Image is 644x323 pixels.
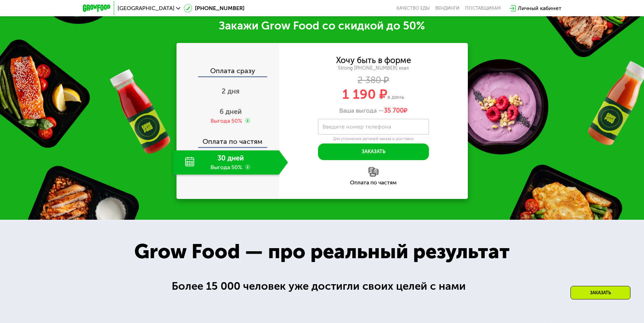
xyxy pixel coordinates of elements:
label: Введите номер телефона [323,125,391,129]
div: поставщикам [465,6,501,11]
div: Выгода 50% [211,117,242,125]
img: l6xcnZfty9opOoJh.png [369,167,378,177]
span: [GEOGRAPHIC_DATA] [118,6,174,11]
span: 6 дней [220,107,242,116]
div: Более 15 000 человек уже достигли своих целей с нами [172,278,472,295]
div: Оплата сразу [177,67,279,76]
div: Grow Food — про реальный результат [119,236,525,267]
div: Заказать [570,286,630,299]
div: Оплата по частям [279,180,468,185]
span: 1 190 ₽ [342,86,387,102]
div: 2 380 ₽ [279,77,468,84]
button: Заказать [318,143,429,160]
div: Strong [PHONE_NUMBER] ккал [279,65,468,71]
a: Качество еды [396,6,430,11]
span: 2 дня [222,87,240,95]
div: Хочу быть в форме [336,56,411,64]
span: в день [387,94,404,100]
a: Вендинги [435,6,460,11]
span: 35 700 [384,107,404,114]
a: [PHONE_NUMBER] [184,4,244,12]
div: Оплата по частям [177,131,279,147]
div: Для уточнения деталей заказа и доставки [318,136,429,142]
div: Личный кабинет [518,4,561,12]
span: ₽ [384,107,407,115]
div: Ваша выгода — [279,107,468,115]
